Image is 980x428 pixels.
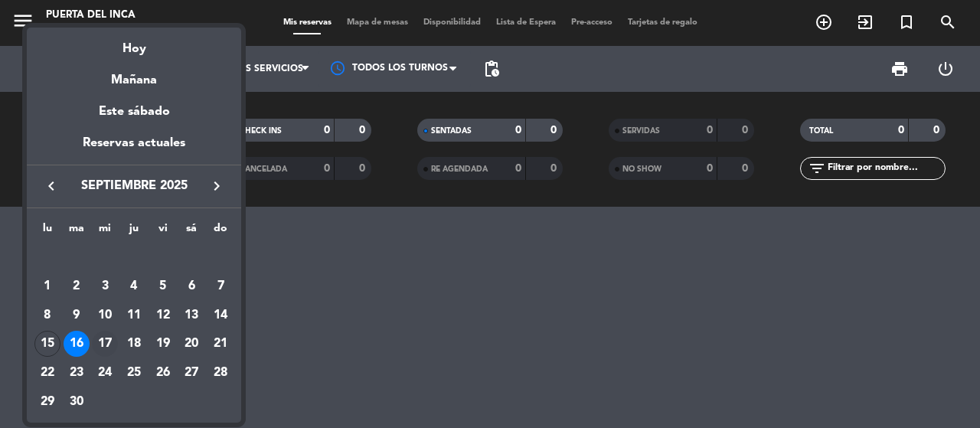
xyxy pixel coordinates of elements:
[149,329,178,358] td: 19 de septiembre de 2025
[207,331,234,357] div: 21
[206,358,235,387] td: 28 de septiembre de 2025
[150,302,176,328] div: 12
[34,273,60,299] div: 1
[33,358,62,387] td: 22 de septiembre de 2025
[203,176,230,196] button: keyboard_arrow_right
[178,358,207,387] td: 27 de septiembre de 2025
[64,302,90,328] div: 9
[92,273,118,299] div: 3
[121,302,147,328] div: 11
[62,272,91,301] td: 2 de septiembre de 2025
[33,387,62,417] td: 29 de septiembre de 2025
[149,358,178,387] td: 26 de septiembre de 2025
[90,329,119,358] td: 17 de septiembre de 2025
[27,133,241,165] div: Reservas actuales
[62,220,91,243] th: martes
[207,302,234,328] div: 14
[206,301,235,330] td: 14 de septiembre de 2025
[34,360,60,386] div: 22
[33,220,62,243] th: lunes
[150,273,176,299] div: 5
[119,329,149,358] td: 18 de septiembre de 2025
[64,360,90,386] div: 23
[90,301,119,330] td: 10 de septiembre de 2025
[119,220,149,243] th: jueves
[178,272,207,301] td: 6 de septiembre de 2025
[62,358,91,387] td: 23 de septiembre de 2025
[62,387,91,417] td: 30 de septiembre de 2025
[119,301,149,330] td: 11 de septiembre de 2025
[90,272,119,301] td: 3 de septiembre de 2025
[121,360,147,386] div: 25
[206,220,235,243] th: domingo
[206,329,235,358] td: 21 de septiembre de 2025
[64,331,90,357] div: 16
[27,59,241,90] div: Mañana
[34,389,60,415] div: 29
[34,331,60,357] div: 15
[121,273,147,299] div: 4
[178,331,204,357] div: 20
[33,301,62,330] td: 8 de septiembre de 2025
[178,360,204,386] div: 27
[207,360,234,386] div: 28
[33,243,235,272] td: SEP.
[178,273,204,299] div: 6
[178,329,207,358] td: 20 de septiembre de 2025
[92,302,118,328] div: 10
[149,272,178,301] td: 5 de septiembre de 2025
[62,301,91,330] td: 9 de septiembre de 2025
[207,177,226,195] i: keyboard_arrow_right
[178,302,204,328] div: 13
[119,272,149,301] td: 4 de septiembre de 2025
[33,329,62,358] td: 15 de septiembre de 2025
[64,389,90,415] div: 30
[121,331,147,357] div: 18
[149,301,178,330] td: 12 de septiembre de 2025
[149,220,178,243] th: viernes
[90,220,119,243] th: miércoles
[206,272,235,301] td: 7 de septiembre de 2025
[34,302,60,328] div: 8
[33,272,62,301] td: 1 de septiembre de 2025
[92,331,118,357] div: 17
[119,358,149,387] td: 25 de septiembre de 2025
[90,358,119,387] td: 24 de septiembre de 2025
[150,360,176,386] div: 26
[207,273,234,299] div: 7
[150,331,176,357] div: 19
[64,273,90,299] div: 2
[27,90,241,133] div: Este sábado
[27,28,241,59] div: Hoy
[178,301,207,330] td: 13 de septiembre de 2025
[62,329,91,358] td: 16 de septiembre de 2025
[178,220,207,243] th: sábado
[92,360,118,386] div: 24
[42,177,60,195] i: keyboard_arrow_left
[65,176,203,196] span: septiembre 2025
[38,176,65,196] button: keyboard_arrow_left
